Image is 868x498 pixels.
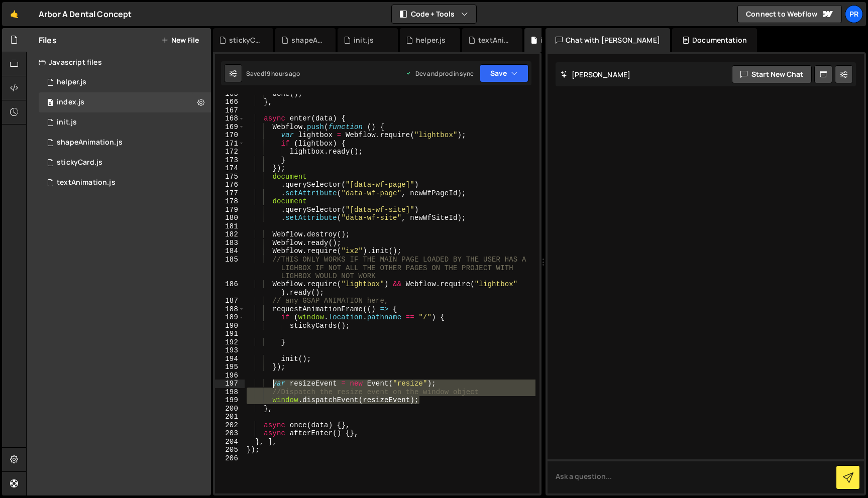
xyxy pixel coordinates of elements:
[732,65,812,83] button: Start new chat
[416,35,446,45] div: helper.js
[215,446,245,454] div: 205
[215,173,245,181] div: 175
[215,131,245,140] div: 170
[215,355,245,363] div: 194
[215,429,245,438] div: 203
[57,138,123,147] div: shapeAnimation.js
[57,118,77,127] div: init.js
[2,2,27,26] a: 🤙
[229,35,261,45] div: stickyCard.js
[57,78,86,87] div: helper.js
[246,69,300,78] div: Saved
[27,52,211,72] div: Javascript files
[672,28,757,52] div: Documentation
[354,35,374,45] div: init.js
[215,438,245,446] div: 204
[215,363,245,371] div: 195
[215,396,245,405] div: 199
[215,280,245,297] div: 186
[478,35,510,45] div: textAnimation.js
[215,156,245,165] div: 173
[39,35,57,46] h2: Files
[215,388,245,397] div: 198
[480,64,528,82] button: Save
[39,173,211,193] div: 16988/47231.js
[215,114,245,123] div: 168
[215,454,245,463] div: 206
[161,36,199,44] button: New File
[215,346,245,355] div: 193
[215,371,245,380] div: 196
[392,5,476,23] button: Code + Tools
[561,70,630,79] h2: [PERSON_NAME]
[215,405,245,413] div: 200
[39,92,211,112] div: 16988/46598.js
[215,140,245,148] div: 171
[39,153,211,173] div: 16988/47371.js
[215,206,245,214] div: 179
[215,413,245,421] div: 201
[39,112,211,133] div: 16988/47233.js
[215,222,245,231] div: 181
[215,305,245,314] div: 188
[215,313,245,322] div: 189
[215,197,245,206] div: 178
[215,322,245,330] div: 190
[215,214,245,222] div: 180
[215,98,245,106] div: 166
[57,178,116,187] div: textAnimation.js
[546,28,670,52] div: Chat with [PERSON_NAME]
[57,98,84,107] div: index.js
[57,158,102,167] div: stickyCard.js
[215,106,245,115] div: 167
[215,297,245,305] div: 187
[215,256,245,281] div: 185
[215,181,245,189] div: 176
[215,148,245,156] div: 172
[291,35,323,45] div: shapeAnimation.js
[540,35,568,45] div: index.js
[215,239,245,247] div: 183
[215,189,245,198] div: 177
[264,69,300,78] div: 19 hours ago
[215,330,245,338] div: 191
[215,230,245,239] div: 182
[845,5,863,23] a: pr
[39,8,132,20] div: Arbor A Dental Concept
[47,99,53,107] span: 0
[39,133,211,153] div: 16988/47234.js
[215,164,245,173] div: 174
[215,123,245,132] div: 169
[215,380,245,388] div: 197
[215,338,245,347] div: 192
[215,247,245,256] div: 184
[215,421,245,430] div: 202
[39,72,211,92] div: 16988/47232.js
[405,69,474,78] div: Dev and prod in sync
[737,5,842,23] a: Connect to Webflow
